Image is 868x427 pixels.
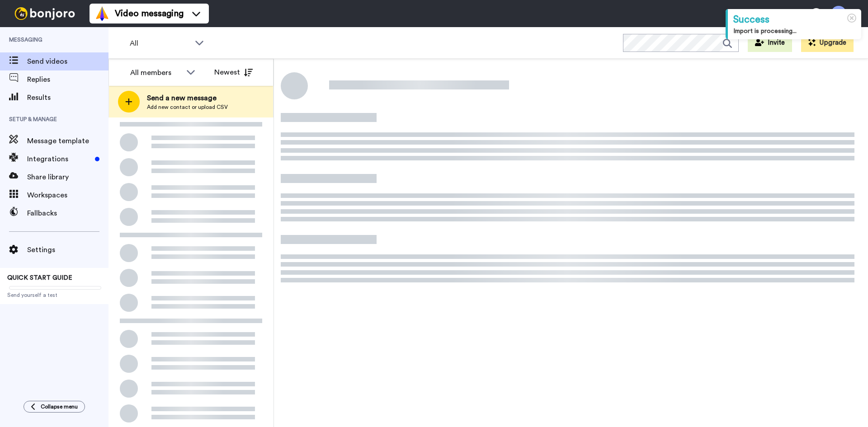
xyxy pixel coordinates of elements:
span: Add new contact or upload CSV [147,103,228,111]
img: bj-logo-header-white.svg [11,7,79,20]
span: Fallbacks [27,208,108,219]
img: vm-color.svg [95,6,109,21]
div: Import is processing... [733,27,856,36]
span: Collapse menu [41,403,78,410]
span: Integrations [27,154,91,164]
span: Send a new message [147,93,228,103]
span: Video messaging [115,7,184,20]
button: Collapse menu [24,401,85,413]
button: Upgrade [801,34,854,52]
span: QUICK START GUIDE [7,275,72,281]
div: All members [130,67,182,78]
span: Send videos [27,56,108,67]
span: Send yourself a test [7,291,101,299]
span: Share library [27,172,108,183]
span: Settings [27,244,108,255]
span: All [130,38,190,49]
span: Workspaces [27,190,108,201]
span: Message template [27,136,108,146]
button: Invite [748,34,792,52]
span: Results [27,92,108,103]
div: Success [733,13,856,27]
span: Replies [27,74,108,85]
button: Newest [208,63,259,81]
